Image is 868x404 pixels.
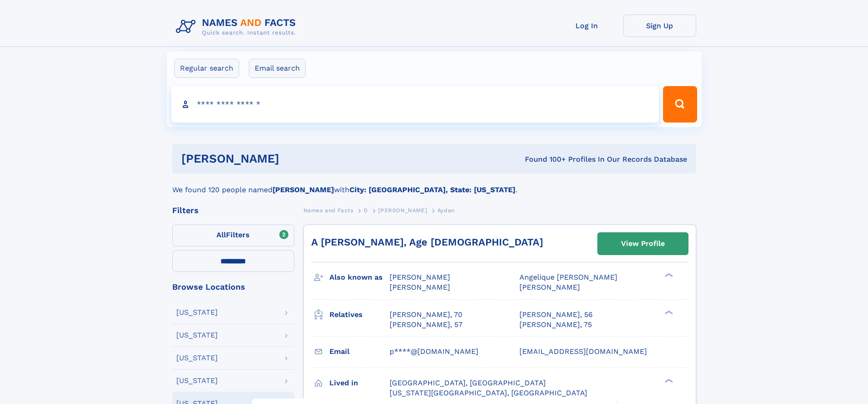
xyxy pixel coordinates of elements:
[402,154,687,164] div: Found 100+ Profiles In Our Records Database
[621,233,665,254] div: View Profile
[349,185,515,194] b: City: [GEOGRAPHIC_DATA], State: [US_STATE]
[519,347,647,356] span: [EMAIL_ADDRESS][DOMAIN_NAME]
[172,225,294,246] label: Filters
[329,270,390,285] h3: Also known as
[171,86,659,123] input: search input
[364,207,368,214] span: D
[303,205,354,216] a: Names and Facts
[176,332,218,339] div: [US_STATE]
[390,389,587,397] span: [US_STATE][GEOGRAPHIC_DATA], [GEOGRAPHIC_DATA]
[378,207,427,214] span: [PERSON_NAME]
[519,320,592,330] a: [PERSON_NAME], 75
[623,15,696,37] a: Sign Up
[172,283,294,291] div: Browse Locations
[519,283,580,291] span: [PERSON_NAME]
[176,309,218,316] div: [US_STATE]
[663,309,673,315] div: ❯
[272,185,334,194] b: [PERSON_NAME]
[390,320,462,330] a: [PERSON_NAME], 57
[329,375,390,391] h3: Lived in
[329,307,390,322] h3: Relatives
[390,378,546,387] span: [GEOGRAPHIC_DATA], [GEOGRAPHIC_DATA]
[663,272,673,278] div: ❯
[216,230,226,239] span: All
[174,59,239,78] label: Regular search
[663,378,673,384] div: ❯
[329,344,390,359] h3: Email
[550,15,623,37] a: Log In
[172,15,303,39] img: Logo Names and Facts
[311,236,543,248] a: A [PERSON_NAME], Age [DEMOGRAPHIC_DATA]
[364,205,368,216] a: D
[598,233,688,255] a: View Profile
[176,377,218,384] div: [US_STATE]
[176,354,218,362] div: [US_STATE]
[519,273,617,281] span: Angelique [PERSON_NAME]
[172,174,696,195] div: We found 120 people named with .
[390,273,450,281] span: [PERSON_NAME]
[249,59,306,78] label: Email search
[390,283,450,291] span: [PERSON_NAME]
[390,310,462,320] a: [PERSON_NAME], 70
[172,206,294,215] div: Filters
[181,153,402,164] h1: [PERSON_NAME]
[519,310,593,320] a: [PERSON_NAME], 56
[378,205,427,216] a: [PERSON_NAME]
[437,207,455,214] span: Aydan
[663,86,697,123] button: Search Button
